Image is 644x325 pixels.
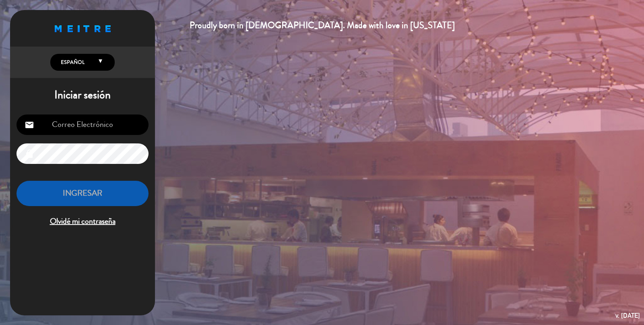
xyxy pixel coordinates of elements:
span: Español [59,58,85,66]
h1: Iniciar sesión [10,88,155,102]
span: Olvidé mi contraseña [17,215,149,228]
button: INGRESAR [17,181,149,206]
div: v. [DATE] [615,310,640,321]
i: email [25,120,34,130]
input: Correo Electrónico [17,114,149,135]
i: lock [25,149,34,159]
